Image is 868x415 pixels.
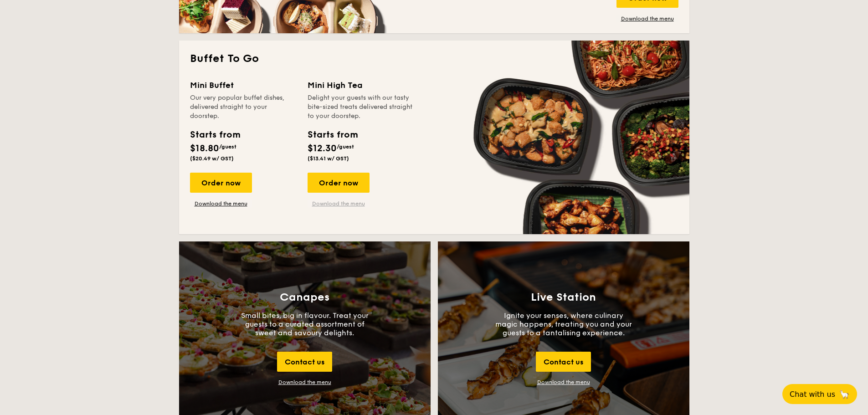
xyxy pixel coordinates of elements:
p: Ignite your senses, where culinary magic happens, treating you and your guests to a tantalising e... [495,311,632,337]
div: Delight your guests with our tasty bite-sized treats delivered straight to your doorstep. [308,93,414,121]
span: $18.80 [190,143,219,154]
button: Chat with us🦙 [782,384,857,404]
p: Small bites, big in flavour. Treat your guests to a curated assortment of sweet and savoury delig... [236,311,373,337]
h3: Canapes [280,291,329,304]
div: Contact us [536,352,591,372]
a: Download the menu [190,200,252,207]
div: Contact us [277,352,332,372]
div: Order now [190,173,252,193]
div: Order now [308,173,370,193]
h2: Buffet To Go [190,51,678,66]
span: Chat with us [790,390,835,399]
div: Mini Buffet [190,79,297,92]
div: Starts from [308,128,357,142]
span: ($20.49 w/ GST) [190,155,234,162]
a: Download the menu [616,15,678,22]
div: Mini High Tea [308,79,414,92]
span: /guest [219,143,236,150]
h3: Live Station [531,291,596,304]
span: ($13.41 w/ GST) [308,155,349,162]
span: 🦙 [839,389,850,400]
div: Our very popular buffet dishes, delivered straight to your doorstep. [190,93,297,121]
a: Download the menu [537,379,590,385]
span: /guest [337,143,354,150]
a: Download the menu [308,200,370,207]
span: $12.30 [308,143,337,154]
div: Starts from [190,128,240,142]
div: Download the menu [278,379,331,385]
